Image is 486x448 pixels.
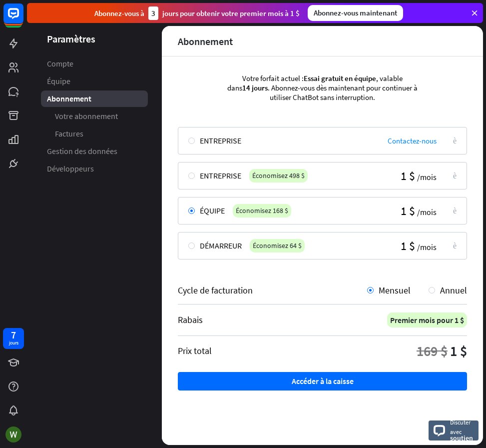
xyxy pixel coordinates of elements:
[453,206,457,214] font: flèche_droite
[9,339,18,346] font: jours
[440,284,467,296] font: Annuel
[8,4,38,34] button: Ouvrir le widget de chat LiveChat
[178,314,203,325] font: Rabais
[401,203,415,218] font: 1 $
[292,376,354,386] font: Accéder à la caisse
[47,76,70,86] font: Équipe
[253,241,302,250] font: Économisez 64 $
[41,73,148,89] a: Équipe
[178,284,253,296] font: Cycle de facturation
[94,8,144,18] font: Abonnez-vous à
[450,342,467,360] font: 1 $
[41,108,148,124] a: Votre abonnement
[162,8,300,18] font: jours pour obtenir votre premier mois à 1 $
[3,328,24,349] a: 7 jours
[227,73,403,92] font: , valable dans
[242,73,304,83] font: Votre forfait actuel :
[41,160,148,177] a: Développeurs
[417,207,437,217] font: /mois
[242,83,268,92] font: 14 jours
[417,172,437,182] font: /mois
[200,240,242,250] font: Démarreur
[453,136,457,144] font: flèche_droite
[178,35,233,47] font: Abonnement
[417,342,448,360] font: 169 $
[41,55,148,72] a: Compte
[390,315,464,325] font: Premier mois pour 1 $
[450,418,471,435] font: Discuter avec
[401,238,415,253] font: 1 $
[236,206,288,215] font: Économisez 168 $
[55,111,118,121] font: Votre abonnement
[200,205,225,215] font: Équipe
[200,170,241,180] font: Entreprise
[47,163,94,173] font: Développeurs
[417,242,437,252] font: /mois
[453,241,457,249] font: flèche_droite
[453,171,457,179] font: flèche_droite
[178,345,212,356] font: Prix ​​total
[11,328,16,341] font: 7
[151,8,155,18] font: 3
[55,128,83,138] font: Factures
[178,372,467,390] button: Accéder à la caisse
[252,171,305,180] font: Économisez 498 $
[41,143,148,159] a: Gestion des données
[47,93,91,103] font: Abonnement
[314,8,397,17] font: Abonnez-vous maintenant
[200,135,241,145] font: Entreprise
[388,136,437,145] font: Contactez-nous
[304,73,376,83] font: Essai gratuit en équipe
[268,83,418,102] font: . Abonnez-vous dès maintenant pour continuer à utiliser ChatBot sans interruption.
[450,433,473,442] font: soutien
[47,32,95,45] font: Paramètres
[41,125,148,142] a: Factures
[47,58,73,68] font: Compte
[379,284,411,296] font: Mensuel
[47,146,117,156] font: Gestion des données
[401,168,415,183] font: 1 $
